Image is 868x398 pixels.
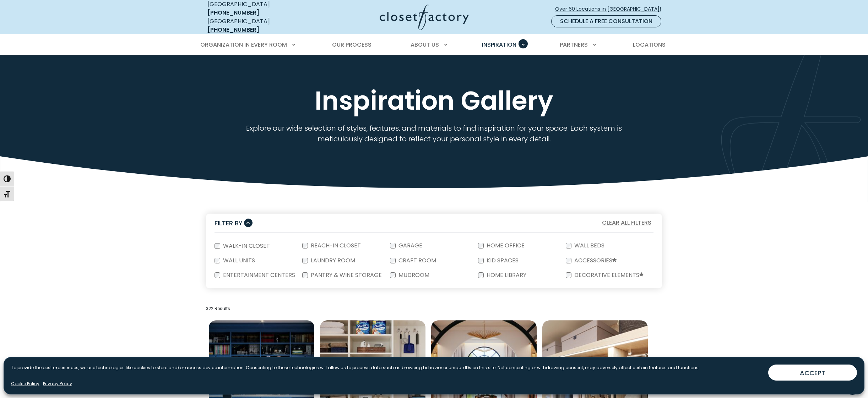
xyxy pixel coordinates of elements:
[555,3,667,15] a: Over 60 Locations in [GEOGRAPHIC_DATA]!
[571,258,618,264] label: Accessories
[206,305,662,312] p: 322 Results
[768,365,857,381] button: ACCEPT
[484,272,528,278] label: Home Library
[11,381,39,387] a: Cookie Policy
[560,41,588,49] span: Partners
[484,243,526,248] label: Home Office
[220,258,256,263] label: Wall Units
[633,41,666,49] span: Locations
[11,365,700,371] p: To provide the best experiences, we use technologies like cookies to store and/or access device i...
[380,4,469,30] img: Closet Factory Logo
[396,272,431,278] label: Mudroom
[571,243,606,248] label: Wall Beds
[332,41,371,49] span: Our Process
[220,272,297,278] label: Entertainment Centers
[207,17,310,34] div: [GEOGRAPHIC_DATA]
[308,258,357,263] label: Laundry Room
[308,243,362,248] label: Reach-In Closet
[555,5,667,13] span: Over 60 Locations in [GEOGRAPHIC_DATA]!
[396,243,424,248] label: Garage
[226,123,643,144] p: Explore our wide selection of styles, features, and materials to find inspiration for your space....
[308,272,383,278] label: Pantry & Wine Storage
[600,218,653,227] button: Clear All Filters
[396,258,438,263] label: Craft Room
[551,15,661,27] a: Schedule a Free Consultation
[195,35,673,55] nav: Primary Menu
[484,258,520,263] label: Kid Spaces
[482,41,516,49] span: Inspiration
[200,41,287,49] span: Organization in Every Room
[207,26,259,34] a: [PHONE_NUMBER]
[43,381,72,387] a: Privacy Policy
[206,87,662,114] h1: Inspiration Gallery
[207,9,259,17] a: [PHONE_NUMBER]
[215,218,253,228] button: Filter By
[220,243,271,249] label: Walk-In Closet
[411,41,439,49] span: About Us
[571,272,645,278] label: Decorative Elements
